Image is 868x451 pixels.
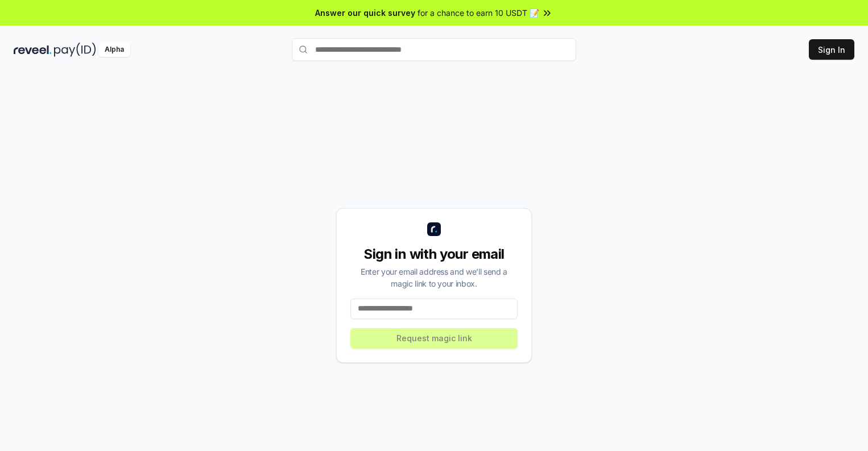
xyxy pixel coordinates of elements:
[350,245,518,263] div: Sign in with your email
[350,266,518,289] div: Enter your email address and we’ll send a magic link to your inbox.
[54,43,96,57] img: pay_id
[98,43,130,57] div: Alpha
[427,222,441,236] img: logo_small
[315,7,415,19] span: Answer our quick survey
[14,43,52,57] img: reveel_dark
[809,39,854,60] button: Sign In
[418,7,539,19] span: for a chance to earn 10 USDT 📝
